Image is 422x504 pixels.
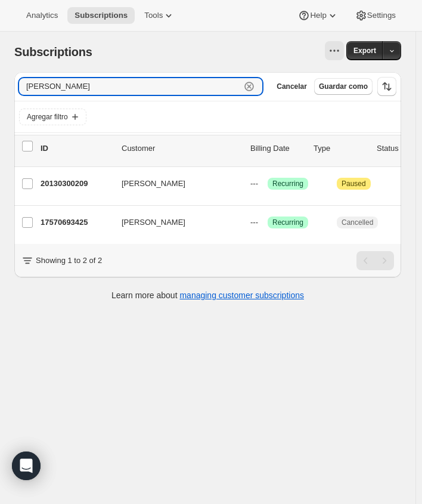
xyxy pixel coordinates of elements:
p: Customer [122,143,241,154]
button: [PERSON_NAME] [114,174,234,193]
span: Export [353,46,376,55]
a: managing customer subscriptions [179,290,304,300]
span: Cancelar [277,82,307,91]
div: Type [314,143,367,154]
p: 20130300209 [41,178,112,190]
span: Help [310,11,326,20]
button: Cancelar [272,78,312,95]
p: Billing Date [250,143,304,154]
button: Export [346,41,383,60]
span: [PERSON_NAME] [122,217,185,228]
p: 17570693425 [41,217,112,228]
button: Ordenar los resultados [377,77,396,96]
p: ID [41,143,112,154]
button: Borrar [243,81,255,92]
button: Subscriptions [67,7,135,24]
span: Agregar filtro [27,112,68,122]
button: Guardar como [314,78,373,95]
nav: Paginación [356,251,394,270]
button: [PERSON_NAME] [114,213,234,232]
span: Analytics [26,11,58,20]
span: Guardar como [319,82,368,91]
span: Paused [342,179,366,188]
button: Agregar filtro [19,109,86,125]
button: Tools [137,7,182,24]
span: Recurring [272,179,303,188]
div: Open Intercom Messenger [12,452,41,480]
button: Help [291,7,345,24]
span: --- [250,218,258,227]
p: Learn more about [111,289,304,301]
span: Recurring [272,218,303,227]
span: Tools [144,11,163,20]
span: [PERSON_NAME] [122,178,185,190]
button: Ver acciones para Subscriptions [325,41,344,60]
span: --- [250,179,258,188]
button: Analytics [19,7,65,24]
span: Subscriptions [14,45,92,58]
input: Filter subscribers [19,78,241,95]
p: Showing 1 to 2 of 2 [36,255,102,267]
span: Settings [367,11,396,20]
span: Subscriptions [75,11,128,20]
span: Cancelled [342,218,373,227]
button: Settings [348,7,403,24]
